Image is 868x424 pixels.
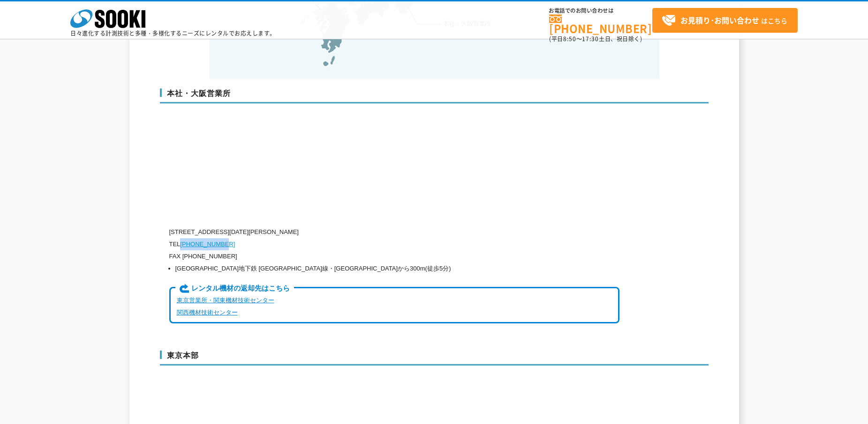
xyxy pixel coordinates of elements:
span: はこちら [662,14,787,28]
p: [STREET_ADDRESS][DATE][PERSON_NAME] [169,226,619,238]
h3: 東京本部 [160,351,709,366]
p: TEL [169,238,619,250]
span: (平日 ～ 土日、祝日除く) [549,35,642,43]
a: 関西機材技術センター [177,309,238,316]
a: [PHONE_NUMBER] [180,241,235,248]
p: 日々進化する計測技術と多種・多様化するニーズにレンタルでお応えします。 [70,30,276,36]
li: [GEOGRAPHIC_DATA]地下鉄 [GEOGRAPHIC_DATA]線・[GEOGRAPHIC_DATA]から300m(徒歩5分) [175,263,619,275]
span: レンタル機材の返却先はこちら [175,284,294,294]
strong: お見積り･お問い合わせ [680,15,759,26]
a: お見積り･お問い合わせはこちら [652,8,798,33]
a: [PHONE_NUMBER] [549,15,652,34]
span: お電話でのお問い合わせは [549,8,652,14]
span: 8:50 [563,35,576,43]
p: FAX [PHONE_NUMBER] [169,250,619,263]
h3: 本社・大阪営業所 [160,88,709,103]
span: 17:30 [582,35,599,43]
a: 東京営業所・関東機材技術センター [177,297,274,304]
